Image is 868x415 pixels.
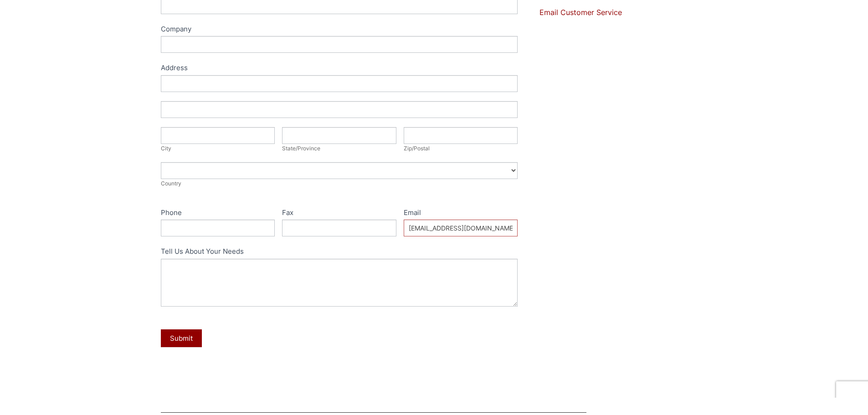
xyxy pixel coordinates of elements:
div: Address [161,62,518,75]
div: Country [161,179,518,188]
label: Email [404,207,518,220]
div: Zip/Postal [404,144,518,153]
label: Phone [161,207,275,220]
label: Fax [282,207,396,220]
label: Tell Us About Your Needs [161,246,518,259]
div: City [161,144,275,153]
button: Submit [161,329,202,347]
div: State/Province [282,144,396,153]
a: Email Customer Service [539,8,622,17]
label: Company [161,23,518,36]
